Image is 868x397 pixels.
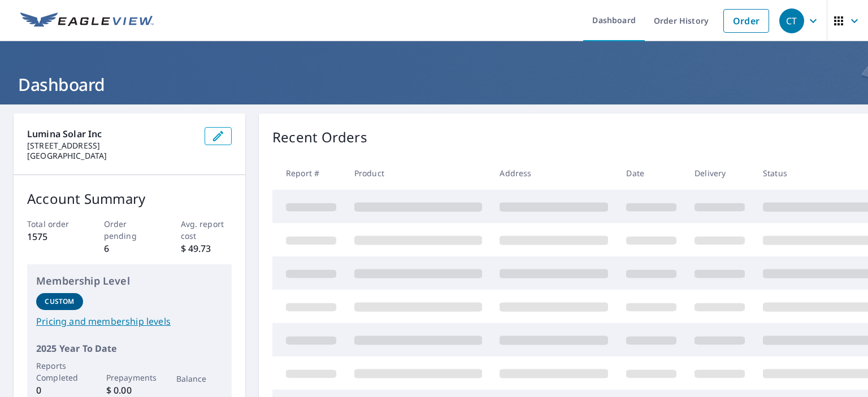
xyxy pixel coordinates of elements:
p: [STREET_ADDRESS] [27,141,196,151]
p: 0 [36,383,83,397]
div: CT [779,8,804,33]
a: Pricing and membership levels [36,315,223,328]
a: Order [723,9,769,33]
p: Reports Completed [36,360,83,383]
p: Prepayments [106,372,153,383]
p: $ 49.73 [181,242,232,255]
th: Report # [272,156,345,190]
p: 1575 [27,230,79,243]
p: Account Summary [27,189,232,209]
th: Date [617,156,685,190]
p: Custom [45,296,74,307]
img: EV Logo [20,12,154,29]
th: Product [345,156,491,190]
th: Delivery [685,156,754,190]
p: Lumina Solar Inc [27,127,196,141]
p: Membership Level [36,273,223,289]
p: Recent Orders [272,127,367,147]
p: [GEOGRAPHIC_DATA] [27,151,196,161]
th: Address [491,156,617,190]
p: Balance [176,373,223,385]
p: Order pending [104,218,155,242]
p: Avg. report cost [181,218,232,242]
p: 6 [104,242,155,255]
h1: Dashboard [14,73,854,96]
p: $ 0.00 [106,383,153,397]
p: 2025 Year To Date [36,342,223,355]
p: Total order [27,218,79,230]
